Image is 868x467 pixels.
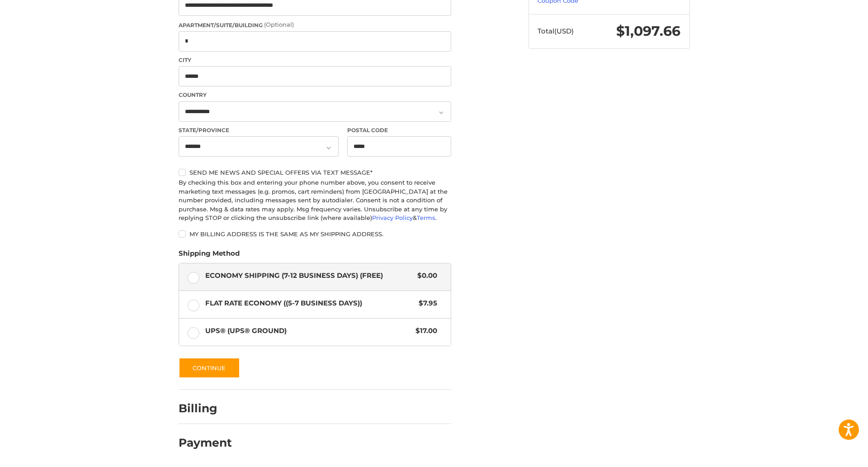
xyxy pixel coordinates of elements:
span: Flat Rate Economy ((5-7 Business Days)) [205,298,415,309]
h2: Billing [179,401,231,415]
div: By checking this box and entering your phone number above, you consent to receive marketing text ... [179,178,451,223]
label: State/Province [179,126,339,134]
label: Apartment/Suite/Building [179,20,451,29]
label: Send me news and special offers via text message* [179,169,451,176]
label: Country [179,91,451,99]
span: Economy Shipping (7-12 Business Days) (Free) [205,271,413,281]
span: UPS® (UPS® Ground) [205,326,411,336]
span: $7.95 [415,298,438,309]
legend: Shipping Method [179,248,240,263]
button: Continue [179,357,240,378]
h2: Payment [179,436,232,450]
a: Terms [417,214,435,221]
span: $1,097.66 [616,23,680,39]
span: $17.00 [411,326,438,336]
span: Total (USD) [538,27,574,35]
label: Postal Code [347,126,451,134]
a: Privacy Policy [372,214,413,221]
small: (Optional) [264,21,294,28]
span: $0.00 [413,271,438,281]
label: My billing address is the same as my shipping address. [179,230,451,238]
label: City [179,56,451,64]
